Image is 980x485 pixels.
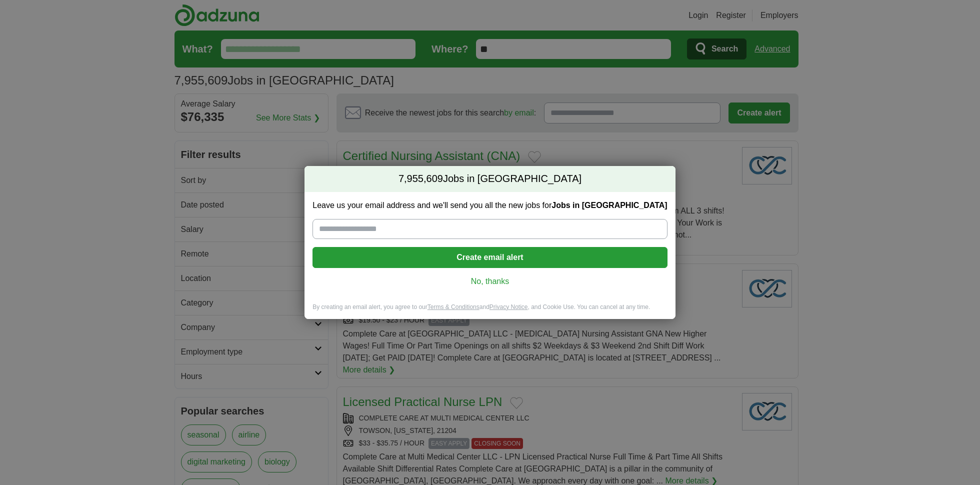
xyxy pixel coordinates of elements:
label: Leave us your email address and we'll send you all the new jobs for [312,200,667,211]
a: No, thanks [320,276,659,287]
button: Create email alert [312,247,667,268]
a: Terms & Conditions [427,303,479,310]
span: 7,955,609 [398,172,443,186]
h2: Jobs in [GEOGRAPHIC_DATA] [304,166,675,192]
div: By creating an email alert, you agree to our and , and Cookie Use. You can cancel at any time. [304,303,675,319]
strong: Jobs in [GEOGRAPHIC_DATA] [551,201,667,209]
a: Privacy Notice [489,303,528,310]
